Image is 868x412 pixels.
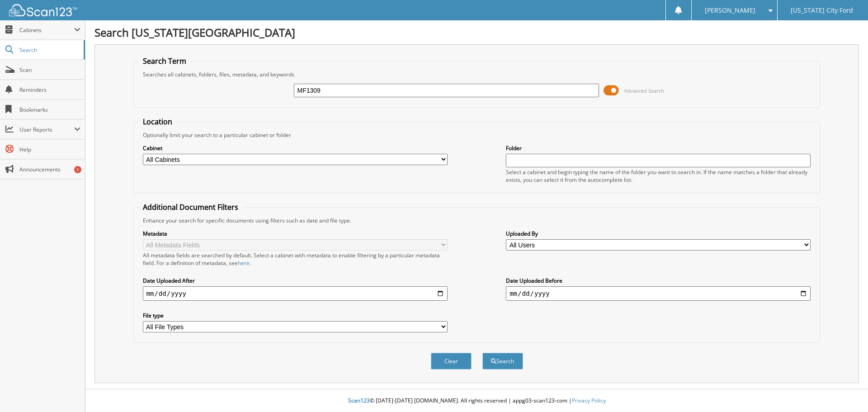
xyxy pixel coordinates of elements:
span: Bookmarks [19,106,80,114]
span: Scan [19,66,80,74]
span: [PERSON_NAME] [705,8,755,13]
legend: Search Term [138,56,191,66]
legend: Location [138,117,177,127]
label: Date Uploaded Before [506,277,811,284]
span: User Reports [19,126,74,133]
a: Privacy Policy [572,397,606,404]
span: Search [19,46,79,54]
input: end [506,286,811,301]
label: Folder [506,144,811,152]
button: Clear [431,353,472,369]
label: Cabinet [143,144,448,152]
div: Select a cabinet and begin typing the name of the folder you want to search in. If the name match... [506,168,811,184]
div: 1 [74,166,81,173]
button: Search [482,353,523,369]
div: Searches all cabinets, folders, files, metadata, and keywords [138,71,816,78]
div: Optionally limit your search to a particular cabinet or folder [138,131,816,139]
legend: Additional Document Filters [138,202,243,212]
label: Metadata [143,230,448,237]
span: Help [19,146,80,153]
span: [US_STATE] City Ford [791,8,853,13]
img: scan123-logo-white.svg [9,4,77,16]
label: Date Uploaded After [143,277,448,284]
input: start [143,286,448,301]
label: File type [143,312,448,319]
a: here [238,259,250,267]
div: Enhance your search for specific documents using filters such as date and file type. [138,217,816,224]
span: Cabinets [19,26,74,34]
div: All metadata fields are searched by default. Select a cabinet with metadata to enable filtering b... [143,251,448,267]
span: Advanced Search [624,87,664,94]
span: Announcements [19,166,80,173]
div: © [DATE]-[DATE] [DOMAIN_NAME]. All rights reserved | appg03-scan123-com | [85,390,868,412]
h1: Search [US_STATE][GEOGRAPHIC_DATA] [94,25,859,40]
span: Reminders [19,86,80,94]
span: Scan123 [348,397,370,404]
label: Uploaded By [506,230,811,237]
